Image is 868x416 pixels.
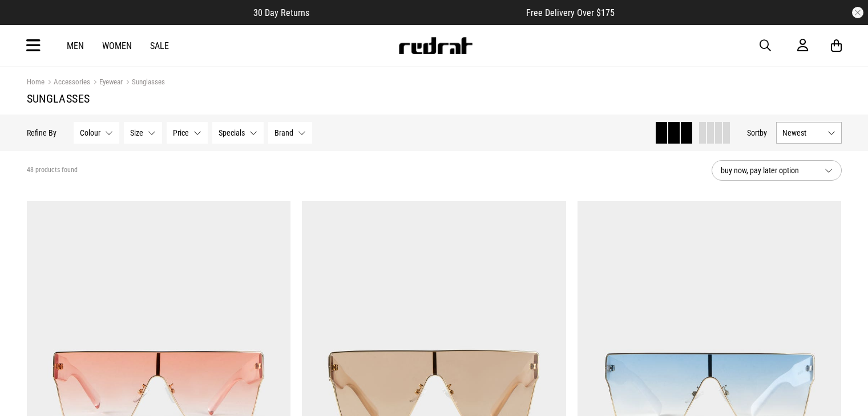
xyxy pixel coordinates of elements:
[398,37,473,54] img: Redrat logo
[747,126,767,140] button: Sortby
[776,122,842,144] button: Newest
[219,128,245,137] span: Specials
[45,78,90,88] a: Accessories
[27,78,45,86] a: Home
[150,40,169,51] a: Sale
[526,7,615,18] span: Free Delivery Over $175
[173,128,189,137] span: Price
[27,166,78,175] span: 48 products found
[27,128,56,137] p: Refine By
[253,7,309,18] span: 30 Day Returns
[67,40,84,51] a: Men
[90,78,123,88] a: Eyewear
[74,122,119,144] button: Colour
[268,122,312,144] button: Brand
[760,128,767,137] span: by
[123,78,165,88] a: Sunglasses
[212,122,264,144] button: Specials
[712,160,842,181] button: buy now, pay later option
[130,128,143,137] span: Size
[332,7,503,18] iframe: Customer reviews powered by Trustpilot
[167,122,208,144] button: Price
[102,40,132,51] a: Women
[721,164,815,177] span: buy now, pay later option
[782,128,823,137] span: Newest
[274,128,293,137] span: Brand
[80,128,100,137] span: Colour
[124,122,162,144] button: Size
[27,92,842,105] h1: Sunglasses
